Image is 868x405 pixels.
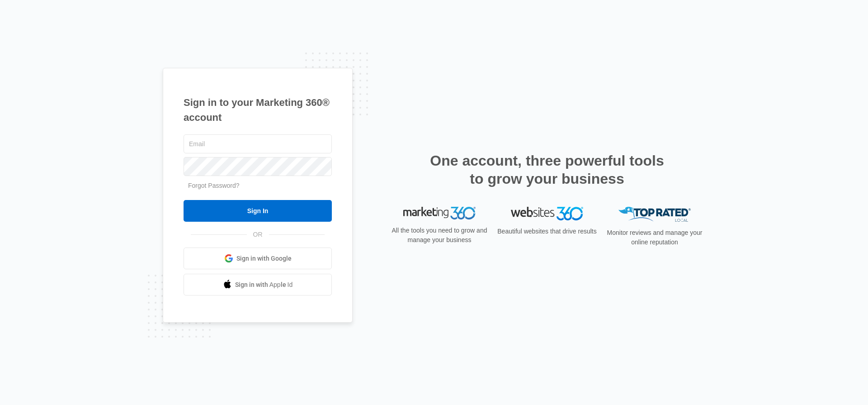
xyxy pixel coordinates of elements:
[511,207,583,220] img: Websites 360
[403,207,476,219] img: Marketing 360
[184,134,332,153] input: Email
[389,226,490,245] p: All the tools you need to grow and manage your business
[184,200,332,222] input: Sign In
[496,227,598,236] p: Beautiful websites that drive results
[235,280,293,290] span: Sign in with Apple Id
[247,230,269,239] span: OR
[236,254,292,263] span: Sign in with Google
[618,207,691,222] img: Top Rated Local
[427,152,667,188] h2: One account, three powerful tools to grow your business
[604,228,705,247] p: Monitor reviews and manage your online reputation
[184,274,332,295] a: Sign in with Apple Id
[188,182,240,189] a: Forgot Password?
[184,248,332,269] a: Sign in with Google
[184,95,332,125] h1: Sign in to your Marketing 360® account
